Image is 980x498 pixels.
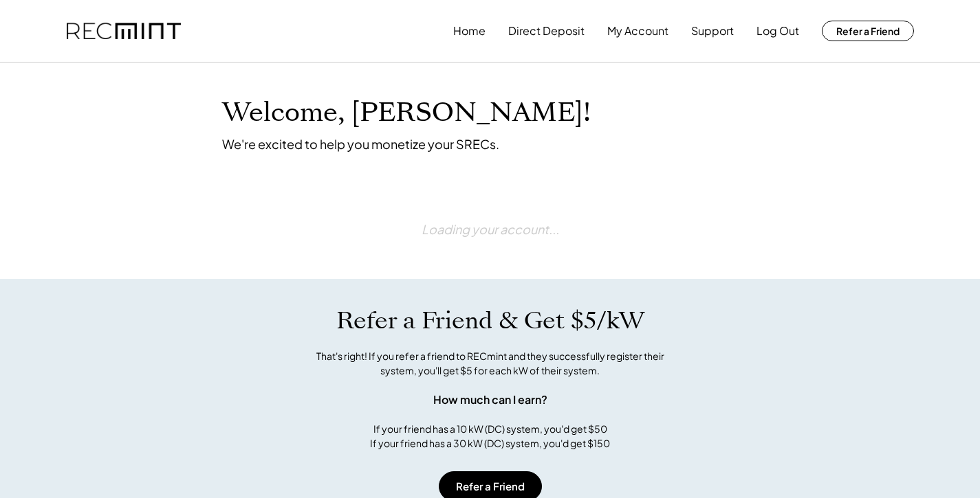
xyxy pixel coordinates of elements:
h1: Welcome, [PERSON_NAME]! [222,97,591,129]
button: Home [453,17,486,45]
div: How much can I earn? [433,392,547,408]
div: Loading your account... [422,186,559,272]
img: recmint-logotype%403x.png [67,23,181,40]
div: That's right! If you refer a friend to RECmint and they successfully register their system, you'l... [301,349,679,378]
button: Support [691,17,734,45]
button: Log Out [756,17,799,45]
button: Refer a Friend [822,21,914,41]
button: My Account [607,17,668,45]
div: We're excited to help you monetize your SRECs. [222,136,499,152]
h1: Refer a Friend & Get $5/kW [336,306,644,335]
button: Direct Deposit [508,17,585,45]
div: If your friend has a 10 kW (DC) system, you'd get $50 If your friend has a 30 kW (DC) system, you... [370,422,610,451]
